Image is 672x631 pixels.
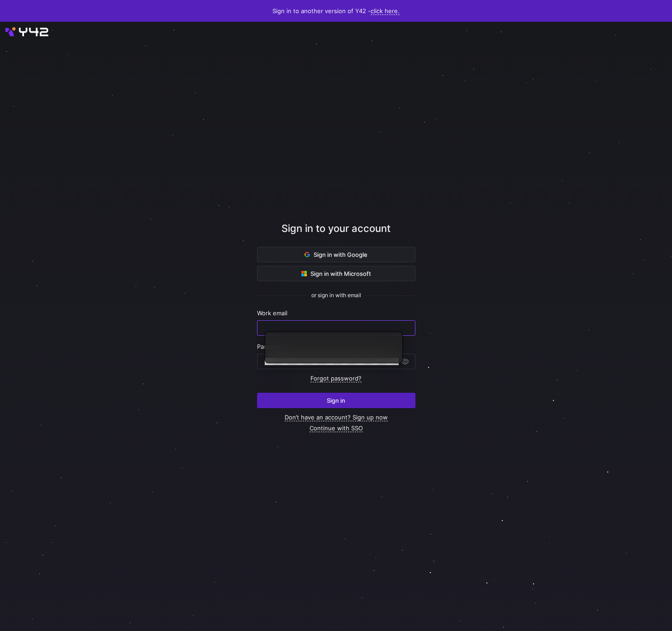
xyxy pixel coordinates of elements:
[301,270,371,277] span: Sign in with Microsoft
[310,375,362,382] a: Forgot password?
[311,292,361,299] span: or sign in with email
[285,414,388,421] a: Don’t have an account? Sign up now
[305,251,367,258] span: Sign in with Google
[257,221,415,247] div: Sign in to your account
[257,309,287,317] span: Work email
[257,247,415,262] button: Sign in with Google
[257,343,285,350] span: Password
[310,424,363,432] a: Continue with SSO
[327,397,345,404] span: Sign in
[257,393,415,408] button: Sign in
[257,266,415,281] button: Sign in with Microsoft
[371,7,400,15] a: click here.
